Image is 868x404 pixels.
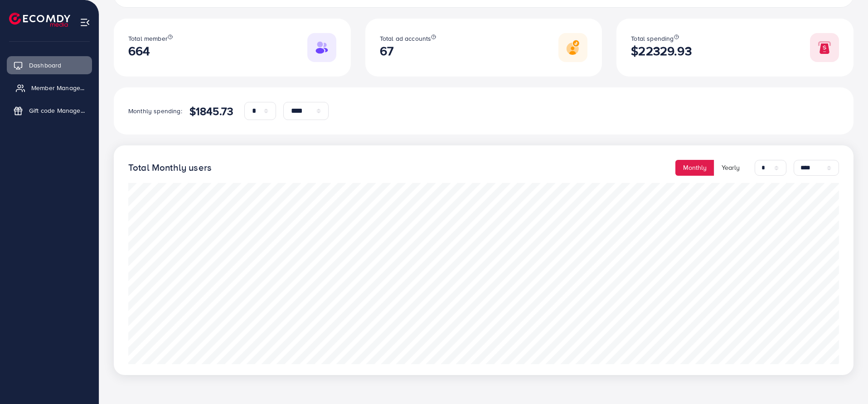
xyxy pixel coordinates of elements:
a: Dashboard [7,56,92,74]
span: Total ad accounts [380,34,432,43]
button: Monthly [675,160,714,176]
h4: Total Monthly users [128,162,212,173]
span: Member Management [31,83,87,92]
span: Total member [128,34,168,43]
a: Gift code Management [7,101,92,120]
button: Yearly [714,160,747,176]
a: Member Management [7,79,92,97]
h2: 664 [128,43,173,58]
p: Monthly spending: [128,106,182,116]
h4: $1845.73 [189,105,233,118]
img: menu [80,17,90,28]
img: Responsive image [307,33,336,62]
iframe: Chat [829,363,861,397]
h2: $22329.93 [631,43,691,58]
span: Total spending [631,34,674,43]
span: Gift code Management [29,106,85,115]
h2: 67 [380,43,436,58]
span: Dashboard [29,61,61,70]
img: Responsive image [558,33,587,62]
img: logo [9,13,70,27]
img: Responsive image [810,33,839,62]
